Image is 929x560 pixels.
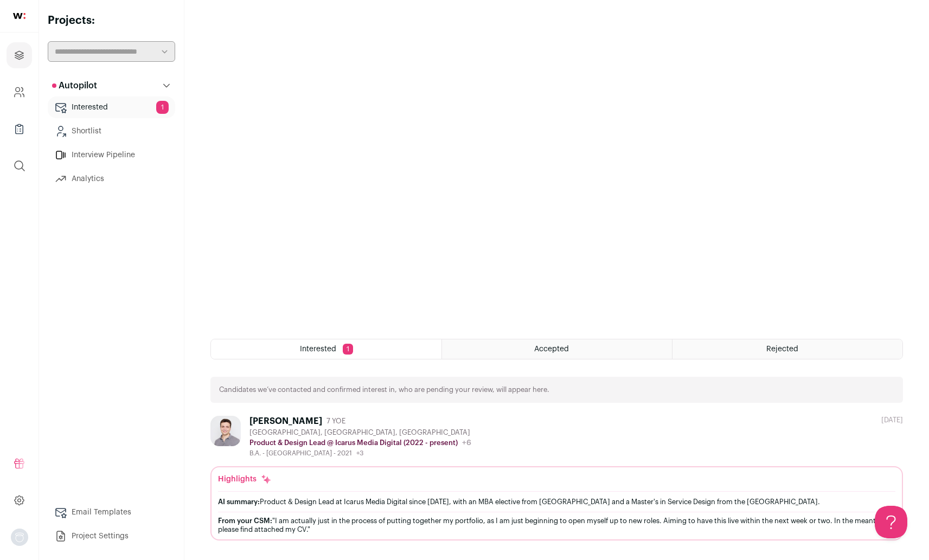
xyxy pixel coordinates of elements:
[356,450,363,456] span: +3
[219,385,549,394] p: Candidates we’ve contacted and confirmed interest in, who are pending your review, will appear here.
[210,416,241,446] img: 3dbb0bd3fb7ce48358dc21d54cc3de50860e31698d665bed1d58e9a274f6824b.jpg
[881,416,903,424] div: [DATE]
[249,428,471,437] div: [GEOGRAPHIC_DATA], [GEOGRAPHIC_DATA], [GEOGRAPHIC_DATA]
[156,101,169,114] span: 1
[48,13,175,28] h2: Projects:
[7,116,32,142] a: Company Lists
[218,498,260,505] span: AI summary:
[11,529,28,546] img: nopic.png
[7,79,32,105] a: Company and ATS Settings
[326,417,345,426] span: 7 YOE
[210,416,903,540] a: [PERSON_NAME] 7 YOE [GEOGRAPHIC_DATA], [GEOGRAPHIC_DATA], [GEOGRAPHIC_DATA] Product & Design Lead...
[48,168,175,190] a: Analytics
[7,42,32,68] a: Projects
[48,501,175,523] a: Email Templates
[462,439,471,447] span: +6
[48,525,175,547] a: Project Settings
[218,474,272,485] div: Highlights
[218,517,272,524] span: From your CSM:
[13,13,25,19] img: wellfound-shorthand-0d5821cbd27db2630d0214b213865d53afaa358527fdda9d0ea32b1df1b89c2c.svg
[48,120,175,142] a: Shortlist
[672,339,902,359] a: Rejected
[48,96,175,118] a: Interested1
[766,345,798,353] span: Rejected
[48,75,175,96] button: Autopilot
[875,506,907,538] iframe: Help Scout Beacon - Open
[11,529,28,546] button: Open dropdown
[249,449,471,458] div: B.A. - [GEOGRAPHIC_DATA] - 2021
[249,439,458,447] p: Product & Design Lead @ Icarus Media Digital (2022 - present)
[218,517,895,534] div: "I am actually just in the process of putting together my portfolio, as I am just beginning to op...
[52,79,97,92] p: Autopilot
[249,416,322,427] div: [PERSON_NAME]
[48,144,175,166] a: Interview Pipeline
[218,496,895,507] div: Product & Design Lead at Icarus Media Digital since [DATE], with an MBA elective from [GEOGRAPHIC...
